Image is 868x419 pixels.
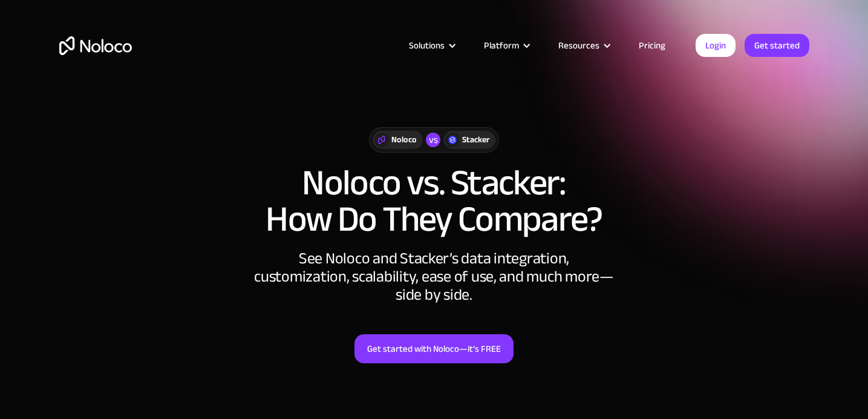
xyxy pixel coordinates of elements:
[394,38,469,53] div: Solutions
[745,34,809,57] a: Get started
[426,133,440,147] div: vs
[462,133,489,147] div: Stacker
[469,38,543,53] div: Platform
[543,38,624,53] div: Resources
[624,38,680,53] a: Pricing
[696,34,736,57] a: Login
[59,36,132,55] a: home
[558,38,599,53] div: Resources
[59,165,809,237] h1: Noloco vs. Stacker: How Do They Compare?
[253,249,616,304] div: See Noloco and Stacker’s data integration, customization, scalability, ease of use, and much more...
[354,334,514,363] a: Get started with Noloco—it’s FREE
[484,38,519,53] div: Platform
[391,133,417,147] div: Noloco
[409,38,445,53] div: Solutions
